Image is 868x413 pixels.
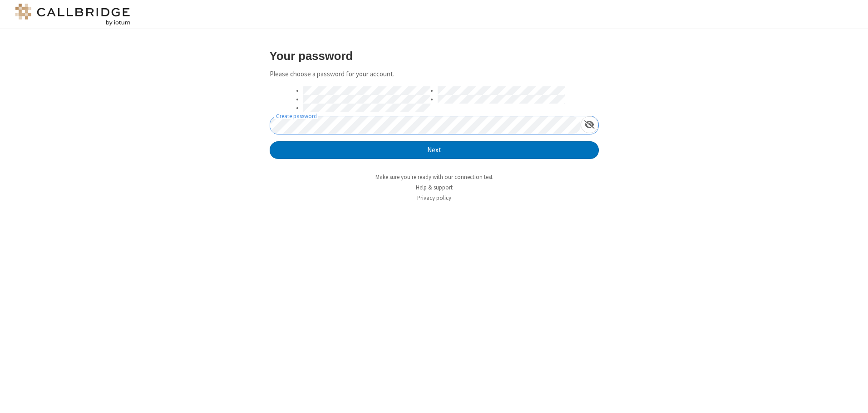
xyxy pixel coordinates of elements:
input: Create password [270,116,581,134]
a: Privacy policy [417,194,451,202]
button: Next [270,141,599,159]
img: logo@2x.png [14,4,132,25]
a: Help & support [416,184,453,191]
a: Make sure you're ready with our connection test [375,173,493,181]
h3: Your password [270,50,599,62]
p: Please choose a password for your account. [270,69,599,80]
div: Show password [581,116,598,133]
